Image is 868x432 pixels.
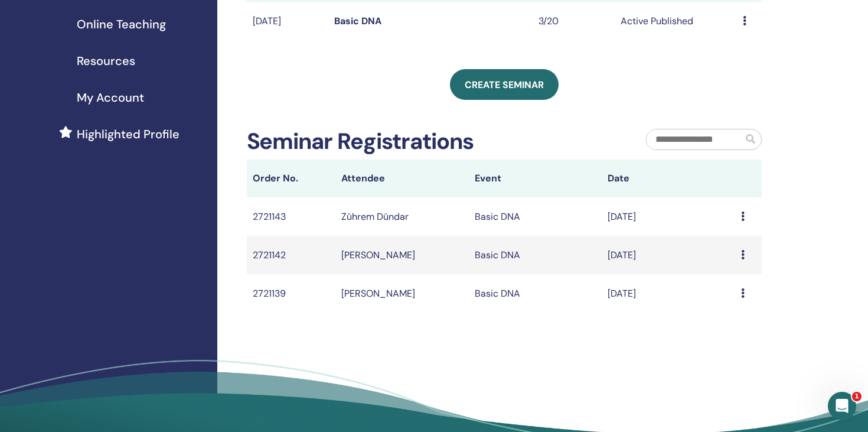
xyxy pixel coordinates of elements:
td: Active Published [615,2,738,41]
td: [PERSON_NAME] [335,236,469,274]
td: Basic DNA [469,236,602,274]
td: [DATE] [602,197,735,236]
span: My Account [77,89,144,106]
td: 2721142 [247,236,335,274]
td: 2721143 [247,197,335,236]
h2: Seminar Registrations [247,128,474,155]
td: Basic DNA [469,274,602,313]
td: 3/20 [533,2,614,41]
td: Zührem Dündar [335,197,469,236]
span: Online Teaching [77,15,166,33]
a: Basic DNA [334,15,381,27]
span: Highlighted Profile [77,125,180,143]
td: Basic DNA [469,197,602,236]
span: Create seminar [465,79,544,91]
td: 2721139 [247,274,335,313]
span: 1 [852,392,862,401]
td: [DATE] [602,274,735,313]
th: Order No. [247,160,335,197]
th: Event [469,160,602,197]
th: Attendee [335,160,469,197]
span: Resources [77,52,135,70]
td: [PERSON_NAME] [335,274,469,313]
a: Create seminar [450,69,559,100]
td: [DATE] [247,2,328,41]
iframe: Intercom live chat [828,392,856,420]
th: Date [602,160,735,197]
td: [DATE] [602,236,735,274]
